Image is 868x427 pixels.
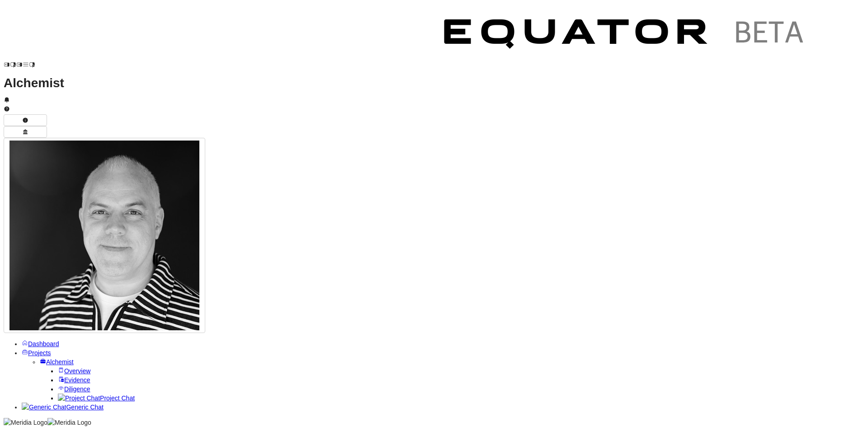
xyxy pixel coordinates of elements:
[58,385,90,393] a: Diligence
[28,349,51,357] span: Projects
[66,404,103,411] span: Generic Chat
[22,340,59,347] a: Dashboard
[22,403,66,412] img: Generic Chat
[4,79,864,88] h1: Alchemist
[58,376,90,384] a: Evidence
[9,141,199,330] img: Profile Icon
[47,418,91,427] img: Meridia Logo
[100,394,135,402] span: Project Chat
[22,349,51,357] a: Projects
[429,4,822,68] img: Customer Logo
[46,358,74,366] span: Alchemist
[58,394,135,402] a: Project ChatProject Chat
[64,376,90,384] span: Evidence
[28,340,59,347] span: Dashboard
[4,418,47,427] img: Meridia Logo
[64,385,90,393] span: Diligence
[35,4,429,68] img: Customer Logo
[58,394,100,403] img: Project Chat
[40,358,74,366] a: Alchemist
[58,367,90,375] a: Overview
[64,367,90,375] span: Overview
[22,404,104,411] a: Generic ChatGeneric Chat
